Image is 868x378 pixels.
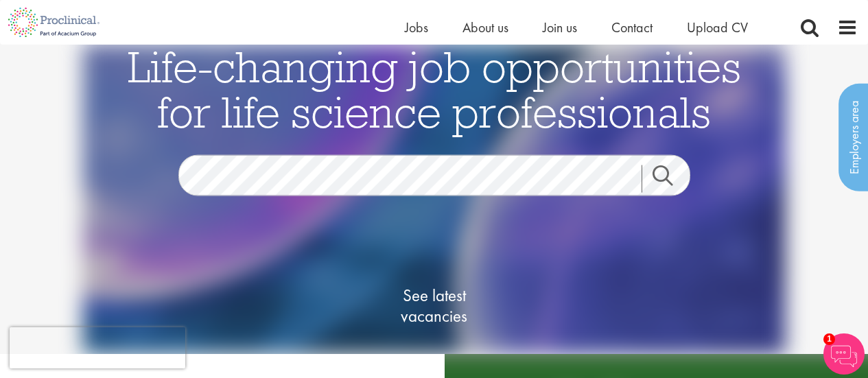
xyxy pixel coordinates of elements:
[611,19,653,36] a: Contact
[10,327,185,368] iframe: reCAPTCHA
[823,333,835,345] span: 1
[82,45,786,354] img: candidate home
[687,19,748,36] a: Upload CV
[462,19,508,36] a: About us
[823,333,865,375] img: Chatbot
[366,285,503,327] span: See latest vacancies
[642,165,701,193] a: Job search submit button
[543,19,577,36] a: Join us
[405,19,428,36] a: Jobs
[128,39,741,139] span: Life-changing job opportunities for life science professionals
